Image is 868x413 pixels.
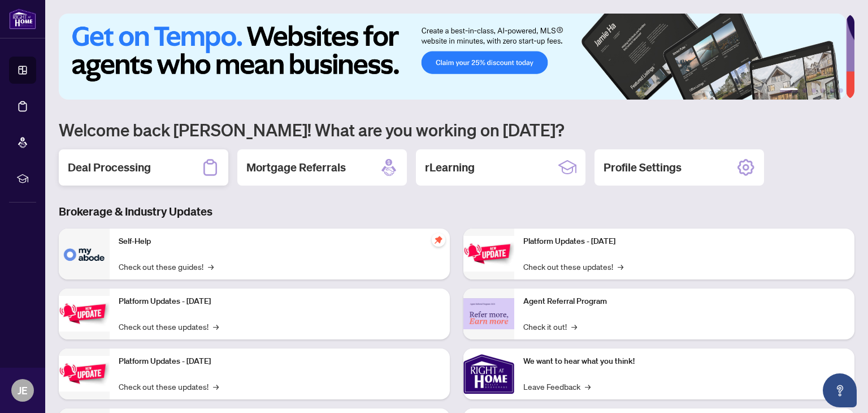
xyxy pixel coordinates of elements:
p: Platform Updates - [DATE] [523,235,845,248]
p: We want to hear what you think! [523,355,845,368]
button: 4 [821,88,825,93]
a: Check out these updates!→ [523,260,623,273]
h2: rLearning [425,160,475,175]
h2: Deal Processing [68,160,151,175]
img: Self-Help [59,229,110,279]
img: We want to hear what you think! [463,349,514,399]
a: Check out these guides!→ [119,260,214,273]
span: → [585,380,591,393]
p: Platform Updates - [DATE] [119,295,441,308]
h2: Mortgage Referrals [246,160,346,175]
span: → [213,380,219,393]
img: Platform Updates - July 21, 2025 [59,356,110,392]
span: JE [18,382,28,398]
button: 5 [830,88,834,93]
button: 6 [839,88,843,93]
img: Slide 0 [59,14,846,100]
h2: Profile Settings [604,160,682,175]
a: Check out these updates!→ [119,380,219,393]
button: 1 [780,88,798,93]
a: Leave Feedback→ [523,380,591,393]
img: logo [9,8,36,29]
button: 2 [802,88,807,93]
span: → [618,260,623,273]
img: Platform Updates - September 16, 2025 [59,296,110,332]
span: → [571,320,577,333]
button: Open asap [823,373,857,407]
h3: Brokerage & Industry Updates [59,204,854,220]
span: pushpin [432,233,445,247]
a: Check out these updates!→ [119,320,219,333]
img: Platform Updates - June 23, 2025 [463,236,514,272]
span: → [208,260,214,273]
a: Check it out!→ [523,320,577,333]
button: 3 [811,88,816,93]
h1: Welcome back [PERSON_NAME]! What are you working on [DATE]? [59,119,854,140]
p: Self-Help [119,235,441,248]
span: → [213,320,219,333]
p: Platform Updates - [DATE] [119,355,441,368]
p: Agent Referral Program [523,295,845,308]
img: Agent Referral Program [463,298,514,329]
